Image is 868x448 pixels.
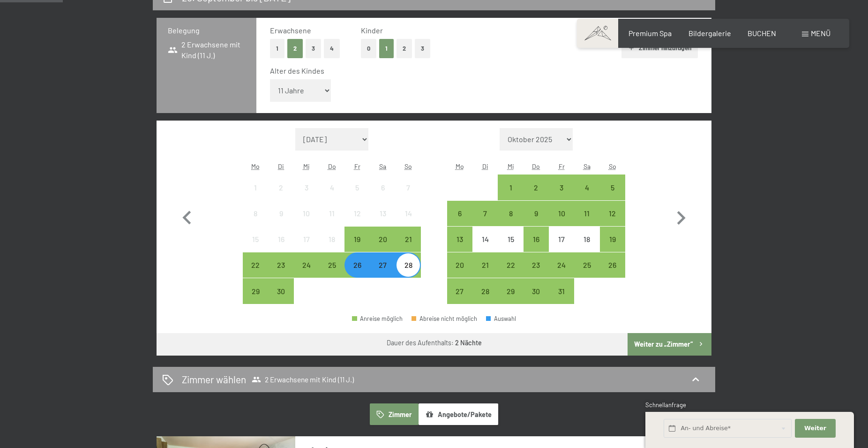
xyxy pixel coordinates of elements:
[550,288,573,311] div: 31
[575,261,599,285] div: 25
[412,316,477,322] div: Abreise nicht möglich
[243,201,268,226] div: Mon Sep 08 2025
[609,162,616,170] abbr: Sonntag
[549,175,574,200] div: Fri Oct 03 2025
[244,261,267,285] div: 22
[294,201,319,226] div: Anreise nicht möglich
[344,201,370,226] div: Fri Sep 12 2025
[294,175,319,200] div: Anreise nicht möglich
[251,162,260,170] abbr: Montag
[344,252,370,278] div: Fri Sep 26 2025
[448,288,471,311] div: 27
[584,162,591,170] abbr: Samstag
[600,201,625,226] div: Sun Oct 12 2025
[268,175,293,200] div: Anreise nicht möglich
[243,278,268,304] div: Mon Sep 29 2025
[379,39,394,58] button: 1
[295,235,318,259] div: 17
[748,29,776,38] a: BUCHEN
[473,288,497,311] div: 28
[601,210,624,233] div: 12
[396,227,421,252] div: Anreise möglich
[447,227,472,252] div: Anreise möglich
[268,252,293,278] div: Tue Sep 23 2025
[328,162,336,170] abbr: Donnerstag
[243,252,268,278] div: Anreise möglich
[499,184,522,207] div: 1
[269,184,292,207] div: 2
[524,184,548,207] div: 2
[498,227,523,252] div: Anreise nicht möglich
[447,252,472,278] div: Mon Oct 20 2025
[549,175,574,200] div: Anreise möglich
[370,403,419,425] button: Zimmer
[168,25,245,36] h3: Belegung
[319,252,344,278] div: Thu Sep 25 2025
[688,29,731,38] span: Bildergalerie
[498,278,523,304] div: Anreise möglich
[352,316,403,322] div: Anreise möglich
[252,375,354,384] span: 2 Erwachsene mit Kind (11 J.)
[574,201,599,226] div: Sat Oct 11 2025
[472,227,498,252] div: Anreise nicht möglich
[574,201,599,226] div: Anreise möglich
[456,162,464,170] abbr: Montag
[269,261,292,285] div: 23
[278,162,284,170] abbr: Dienstag
[320,184,344,207] div: 4
[319,201,344,226] div: Anreise nicht möglich
[371,261,395,285] div: 27
[396,175,421,200] div: Sun Sep 07 2025
[268,201,293,226] div: Tue Sep 09 2025
[524,201,549,226] div: Anreise möglich
[173,128,201,304] button: Vorheriger Monat
[498,252,523,278] div: Wed Oct 22 2025
[270,39,284,58] button: 1
[387,338,482,348] div: Dauer des Aufenthalts:
[396,201,421,226] div: Anreise nicht möglich
[268,278,293,304] div: Tue Sep 30 2025
[344,175,370,200] div: Anreise nicht möglich
[268,252,293,278] div: Anreise möglich
[549,252,574,278] div: Fri Oct 24 2025
[370,252,396,278] div: Sat Sep 27 2025
[600,227,625,252] div: Anreise möglich
[306,39,321,58] button: 3
[600,201,625,226] div: Anreise möglich
[243,252,268,278] div: Mon Sep 22 2025
[294,252,319,278] div: Anreise möglich
[294,252,319,278] div: Wed Sep 24 2025
[319,227,344,252] div: Thu Sep 18 2025
[498,175,523,200] div: Wed Oct 01 2025
[508,162,514,170] abbr: Mittwoch
[498,278,523,304] div: Wed Oct 29 2025
[371,235,395,259] div: 20
[575,235,599,259] div: 18
[549,278,574,304] div: Anreise möglich
[268,227,293,252] div: Tue Sep 16 2025
[559,162,565,170] abbr: Freitag
[243,227,268,252] div: Anreise nicht möglich
[319,175,344,200] div: Anreise nicht möglich
[549,201,574,226] div: Anreise möglich
[303,162,310,170] abbr: Mittwoch
[574,175,599,200] div: Sat Oct 04 2025
[269,210,292,233] div: 9
[354,162,360,170] abbr: Freitag
[550,210,573,233] div: 10
[361,39,376,58] button: 0
[473,261,497,285] div: 21
[600,252,625,278] div: Anreise möglich
[667,128,695,304] button: Nächster Monat
[524,288,548,311] div: 30
[344,227,370,252] div: Anreise möglich
[601,184,624,207] div: 5
[629,29,672,38] span: Premium Spa
[498,175,523,200] div: Anreise möglich
[320,261,344,285] div: 25
[370,227,396,252] div: Sat Sep 20 2025
[524,227,549,252] div: Anreise möglich
[269,235,292,259] div: 16
[472,201,498,226] div: Anreise möglich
